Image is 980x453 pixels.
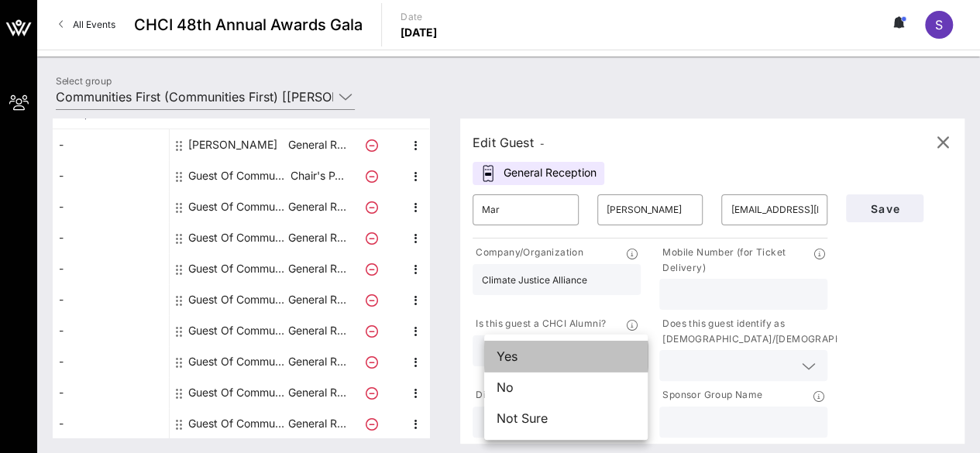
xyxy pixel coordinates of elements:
div: Yes [484,341,648,372]
p: General R… [286,284,348,315]
div: General Reception [473,162,604,185]
div: Guest Of Communities First [188,408,286,439]
div: Guest Of Communities First [188,377,286,408]
div: Guest Of Communities First [188,284,286,315]
div: Guest Of Communities First [188,222,286,253]
p: General R… [286,129,348,160]
p: Chair's P… [286,160,348,191]
p: General R… [286,222,348,253]
div: S [925,11,953,39]
p: [DATE] [401,25,438,40]
p: Sponsor Group Name [659,387,762,403]
p: Is this guest a CHCI Alumni? [473,316,606,332]
p: General R… [286,253,348,284]
div: Guest Of Communities First [188,160,286,191]
div: - [53,129,169,160]
div: - [53,191,169,222]
div: - [53,253,169,284]
div: Guest Of Communities First [188,346,286,377]
div: - [53,222,169,253]
div: Cristina Miranda [188,129,277,160]
div: - [53,377,169,408]
span: Save [858,202,911,215]
span: CHCI 48th Annual Awards Gala [134,13,363,36]
button: Save [846,194,923,222]
p: General R… [286,377,348,408]
div: No [484,372,648,403]
p: Dietary Restrictions [473,387,569,403]
div: - [53,315,169,346]
div: Not Sure [484,403,648,434]
div: - [53,408,169,439]
p: General R… [286,408,348,439]
p: General R… [286,346,348,377]
label: Select group [56,75,112,87]
input: Email* [731,197,818,222]
p: General R… [286,191,348,222]
div: Guest Of Communities First [188,253,286,284]
span: - [540,138,545,149]
input: Last Name* [607,197,694,222]
span: S [935,17,943,33]
div: - [53,160,169,191]
p: Date [401,9,438,25]
div: - [53,346,169,377]
p: Mobile Number (for Ticket Delivery) [659,245,813,276]
span: All Events [73,19,115,30]
div: Guest Of Communities First [188,315,286,346]
a: All Events [50,12,125,37]
p: Does this guest identify as [DEMOGRAPHIC_DATA]/[DEMOGRAPHIC_DATA]? [659,316,889,347]
div: Guest Of Communities First [188,191,286,222]
div: - [53,284,169,315]
p: Company/Organization [473,245,583,261]
input: First Name* [482,197,569,222]
p: General R… [286,315,348,346]
div: Edit Guest [473,132,545,153]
